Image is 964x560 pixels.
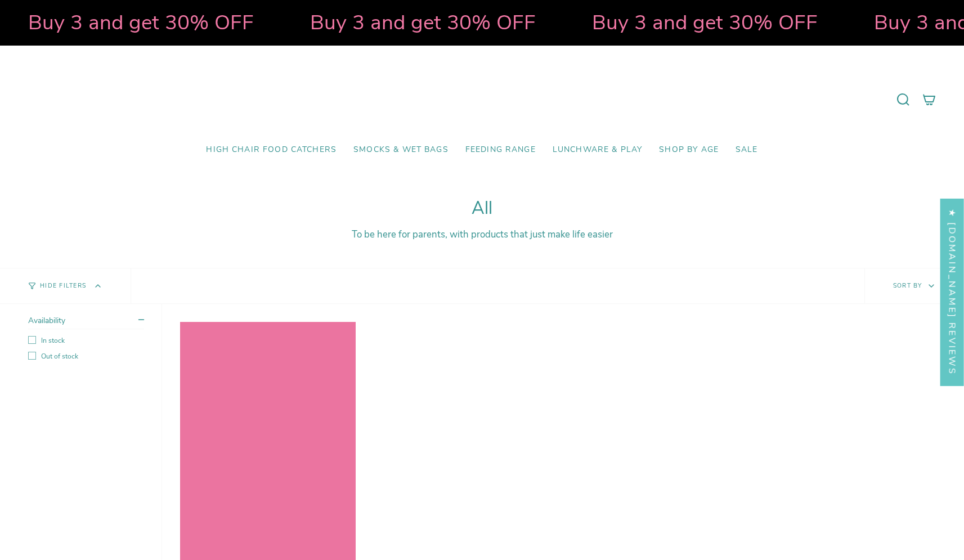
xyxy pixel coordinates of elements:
a: Lunchware & Play [544,137,651,163]
span: Shop by Age [659,145,719,155]
a: Mumma’s Little Helpers [385,62,579,137]
strong: Buy 3 and get 30% OFF [298,8,524,37]
span: Lunchware & Play [553,145,642,155]
a: Shop by Age [651,137,727,163]
summary: Availability [28,315,144,329]
span: SALE [736,145,758,155]
span: To be here for parents, with products that just make life easier [352,228,613,241]
a: SALE [727,137,766,163]
h1: All [28,198,936,219]
strong: Buy 3 and get 30% OFF [16,8,242,37]
span: Smocks & Wet Bags [353,145,449,155]
a: High Chair Food Catchers [198,137,345,163]
strong: Buy 3 and get 30% OFF [580,8,806,37]
label: In stock [28,336,144,345]
span: Hide Filters [40,283,86,289]
span: Feeding Range [465,145,536,155]
a: Feeding Range [457,137,544,163]
span: Sort by [893,281,922,290]
button: Sort by [864,268,964,303]
span: High Chair Food Catchers [206,145,337,155]
a: Smocks & Wet Bags [345,137,457,163]
div: Click to open Judge.me floating reviews tab [940,198,964,386]
label: Out of stock [28,352,144,361]
span: Availability [28,315,65,326]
